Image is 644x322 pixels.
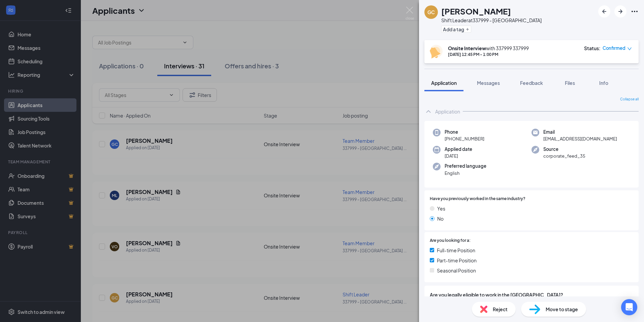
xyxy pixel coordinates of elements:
svg: Ellipses [631,7,639,15]
span: Files [565,80,575,86]
div: Application [435,108,460,115]
div: [DATE] 12:45 PM - 1:00 PM [448,52,529,57]
svg: ArrowRight [616,7,624,15]
span: No [437,215,444,222]
span: Have you previously worked in the same industry? [430,196,525,202]
svg: ArrowLeftNew [600,7,608,15]
span: Preferred language [445,163,486,169]
span: [PHONE_NUMBER] [445,135,484,142]
svg: Plus [465,27,470,31]
span: down [627,46,632,51]
span: Move to stage [546,305,578,313]
span: Full-time Position [437,247,475,254]
span: Email [543,129,617,135]
span: Applied date [445,146,472,153]
div: GC [427,9,435,15]
div: Shift Leader at 337999 - [GEOGRAPHIC_DATA] [441,17,542,24]
button: PlusAdd a tag [441,26,471,33]
div: with 337999 337999 [448,45,529,52]
button: ArrowRight [614,5,626,18]
span: Seasonal Position [437,267,476,274]
span: Phone [445,129,484,135]
span: Part-time Position [437,257,477,264]
span: Are you looking for a: [430,237,471,244]
span: Feedback [520,80,543,86]
h1: [PERSON_NAME] [441,5,511,17]
b: Onsite Interview [448,45,486,51]
span: Reject [493,305,508,313]
span: Collapse all [620,97,639,102]
div: Status : [584,45,601,52]
span: Info [599,80,608,86]
span: Are you legally eligible to work in the [GEOGRAPHIC_DATA]? [430,291,633,298]
svg: ChevronUp [424,107,432,116]
span: [DATE] [445,153,472,159]
span: Application [431,80,457,86]
button: ArrowLeftNew [598,5,610,18]
span: corporate_feed_35 [543,153,585,159]
span: English [445,170,486,176]
span: Yes [437,205,445,212]
div: Open Intercom Messenger [621,299,637,315]
span: [EMAIL_ADDRESS][DOMAIN_NAME] [543,135,617,142]
span: Confirmed [603,45,625,52]
span: Messages [477,80,500,86]
span: Source [543,146,585,153]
